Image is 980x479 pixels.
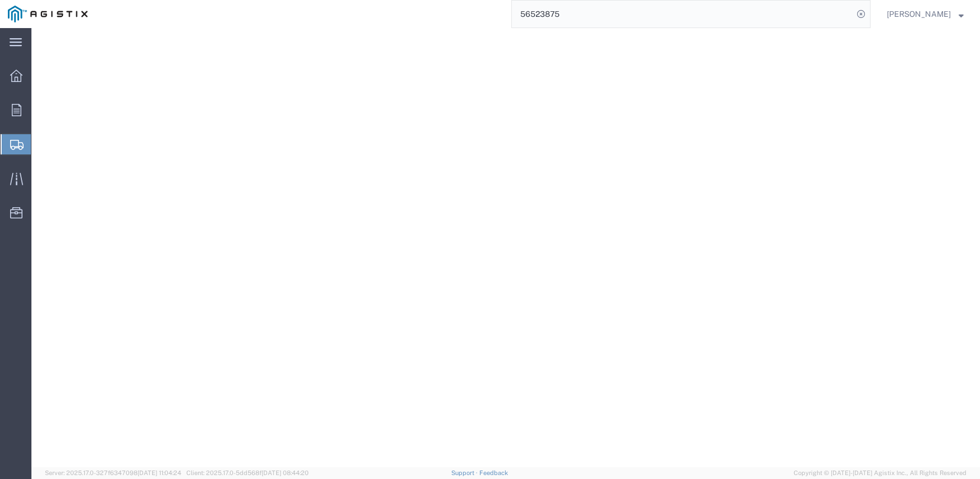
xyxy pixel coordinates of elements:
[31,28,980,467] iframe: FS Legacy Container
[186,469,309,476] span: Client: 2025.17.0-5dd568f
[479,469,508,476] a: Feedback
[8,6,88,22] img: logo
[451,469,479,476] a: Support
[45,469,181,476] span: Server: 2025.17.0-327f6347098
[512,1,853,28] input: Search for shipment number, reference number
[794,468,967,478] span: Copyright © [DATE]-[DATE] Agistix Inc., All Rights Reserved
[262,469,309,476] span: [DATE] 08:44:20
[138,469,181,476] span: [DATE] 11:04:24
[886,7,964,21] button: [PERSON_NAME]
[887,8,951,20] span: Chantelle Bower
